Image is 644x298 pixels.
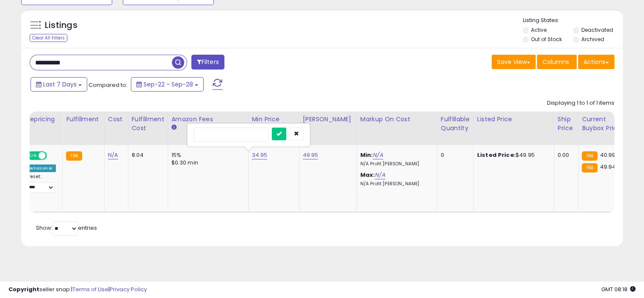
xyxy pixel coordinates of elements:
b: Max: [360,171,375,179]
a: N/A [108,151,118,159]
div: 15% [171,151,242,159]
a: 49.95 [303,151,318,159]
span: Compared to: [88,81,127,89]
div: Displaying 1 to 1 of 1 items [547,99,614,107]
div: Fulfillment [66,115,100,124]
div: Ship Price [558,115,575,133]
a: N/A [373,151,383,159]
button: Filters [191,55,224,70]
button: Last 7 Days [30,77,87,92]
div: $49.95 [477,151,547,159]
div: 8.04 [132,151,161,159]
span: 40.99 [600,151,615,159]
div: $0.30 min [171,159,242,167]
div: Cost [108,115,124,124]
a: Privacy Policy [110,285,147,293]
span: 49.94 [600,163,616,171]
button: Sep-22 - Sep-28 [131,77,204,92]
small: Amazon Fees. [171,124,177,131]
strong: Copyright [8,285,39,293]
span: Columns [542,58,569,66]
small: FBA [66,151,82,161]
p: Listing States: [523,17,623,25]
button: Columns [537,55,577,69]
a: Terms of Use [72,285,108,293]
label: Out of Stock [531,36,562,43]
h5: Listings [45,19,77,31]
div: 0 [441,151,467,159]
p: N/A Profit [PERSON_NAME] [360,181,431,187]
div: Fulfillment Cost [132,115,164,133]
label: Deactivated [581,26,613,33]
div: Markup on Cost [360,115,434,124]
div: Repricing [26,115,59,124]
div: 0.00 [558,151,572,159]
div: seller snap | | [8,286,147,294]
button: Save View [492,55,536,69]
div: Clear All Filters [30,34,67,42]
div: Min Price [252,115,296,124]
div: Current Buybox Price [582,115,625,133]
small: FBA [582,163,597,173]
span: OFF [46,152,59,159]
div: [PERSON_NAME] [303,115,353,124]
b: Min: [360,151,373,159]
div: Amazon Fees [171,115,245,124]
p: N/A Profit [PERSON_NAME] [360,161,431,167]
span: Sep-22 - Sep-28 [144,80,193,89]
span: 2025-10-7 08:18 GMT [601,285,636,293]
a: N/A [375,171,385,179]
label: Active [531,26,547,33]
small: FBA [582,151,597,161]
button: Actions [578,55,614,69]
span: Last 7 Days [43,80,77,89]
div: Preset: [26,174,56,193]
b: Listed Price: [477,151,516,159]
div: Amazon AI [26,164,56,172]
div: Fulfillable Quantity [441,115,470,133]
a: 34.95 [252,151,268,159]
span: Show: entries [36,224,97,232]
label: Archived [581,36,604,43]
th: The percentage added to the cost of goods (COGS) that forms the calculator for Min & Max prices. [357,111,437,145]
div: Listed Price [477,115,550,124]
span: ON [28,152,39,159]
